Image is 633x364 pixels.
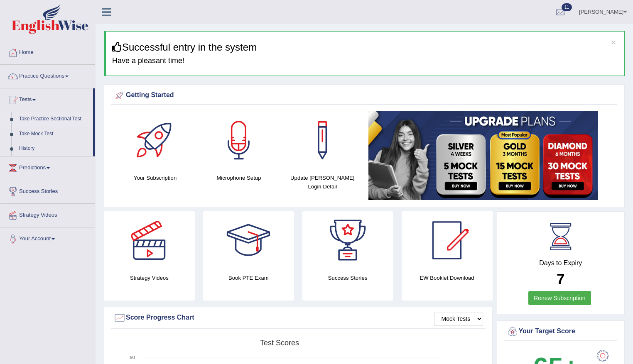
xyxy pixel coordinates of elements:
[562,3,572,11] span: 11
[302,274,393,282] h4: Success Stories
[285,173,360,191] h4: Update [PERSON_NAME] Login Detail
[611,38,616,46] button: ×
[104,274,195,282] h4: Strategy Videos
[0,156,95,177] a: Predictions
[130,355,135,360] text: 90
[15,112,93,127] a: Take Practice Sectional Test
[0,227,95,248] a: Your Account
[506,325,616,338] div: Your Target Score
[0,204,95,225] a: Strategy Videos
[402,274,493,282] h4: EW Booklet Download
[506,259,616,267] h4: Days to Expiry
[15,141,93,156] a: History
[528,291,591,305] a: Renew Subscription
[113,312,483,324] div: Score Progress Chart
[0,41,95,62] a: Home
[0,88,93,109] a: Tests
[368,111,598,200] img: small5.jpg
[118,173,193,182] h4: Your Subscription
[112,57,618,65] h4: Have a pleasant time!
[112,42,618,53] h3: Successful entry in the system
[201,173,276,182] h4: Microphone Setup
[203,274,294,282] h4: Book PTE Exam
[260,339,299,347] tspan: Test scores
[15,127,93,142] a: Take Mock Test
[0,65,95,86] a: Practice Questions
[0,180,95,201] a: Success Stories
[113,89,615,102] div: Getting Started
[557,271,564,287] b: 7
